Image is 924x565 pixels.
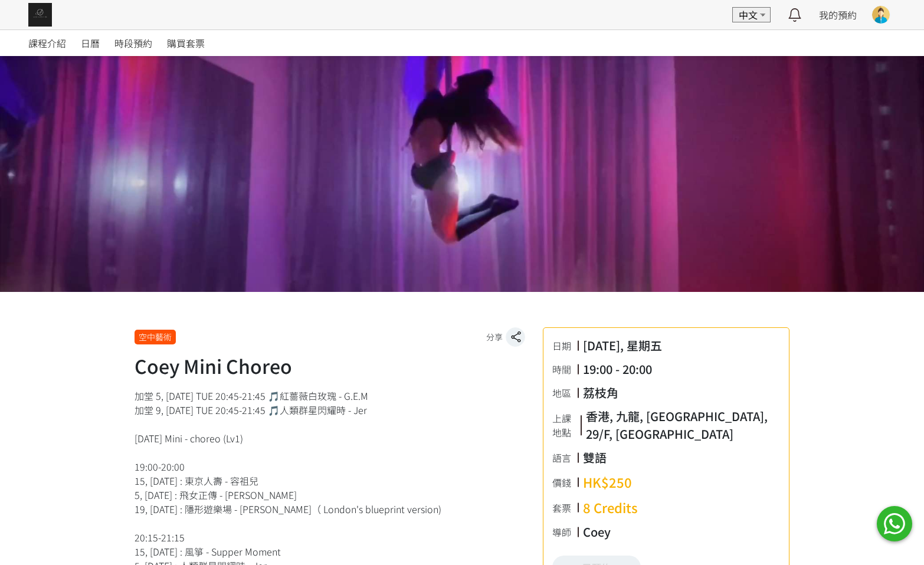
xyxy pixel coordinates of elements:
[81,36,100,50] span: 日曆
[583,337,662,354] div: [DATE], 星期五
[167,36,205,50] span: 購買套票
[552,362,577,376] div: 時間
[552,451,577,465] div: 語言
[28,30,66,56] a: 課程介紹
[167,30,205,56] a: 購買套票
[81,30,100,56] a: 日曆
[583,498,638,517] div: 8 Credits
[552,525,577,539] div: 導師
[552,411,580,439] div: 上課地點
[583,384,618,402] div: 荔枝角
[28,36,66,50] span: 課程介紹
[583,472,632,492] div: HK$250
[114,30,152,56] a: 時段預約
[135,352,525,380] h1: Coey Mini Choreo
[819,8,857,22] a: 我的預約
[552,501,577,515] div: 套票
[114,36,152,50] span: 時段預約
[552,339,577,353] div: 日期
[486,331,503,343] span: 分享
[583,523,611,541] div: Coey
[28,3,52,27] img: img_61c0148bb0266
[586,408,780,443] div: 香港, 九龍, [GEOGRAPHIC_DATA], 29/F, [GEOGRAPHIC_DATA]
[552,386,577,400] div: 地區
[135,330,176,344] div: 空中藝術
[583,449,607,467] div: 雙語
[583,360,652,378] div: 19:00 - 20:00
[552,475,577,490] div: 價錢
